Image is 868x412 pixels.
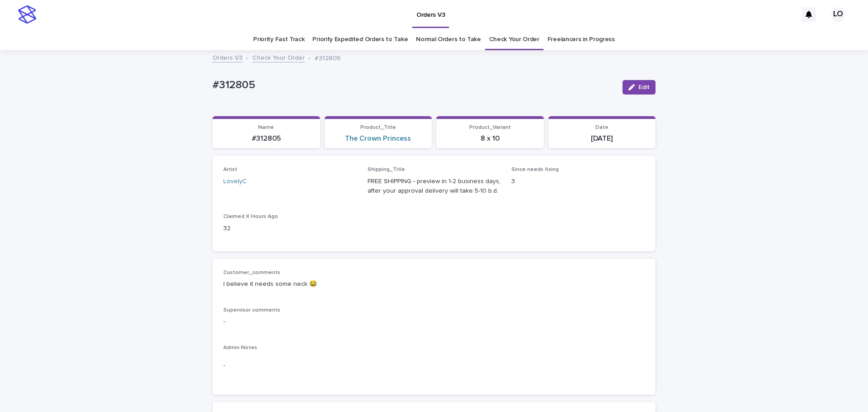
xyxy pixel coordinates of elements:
[489,29,539,50] a: Check Your Order
[253,29,304,50] a: Priority Fast Track
[360,125,396,130] span: Product_Title
[223,308,280,313] span: Supervisor comments
[554,134,651,143] p: [DATE]
[469,125,511,130] span: Product_Variant
[442,134,538,143] p: 8 x 10
[312,29,408,50] a: Priority Expedited Orders to Take
[638,84,650,90] span: Edit
[218,134,315,143] p: #312805
[212,52,242,62] a: Orders V3
[223,167,237,172] span: Artist
[252,52,305,62] a: Check Your Order
[223,270,280,275] span: Customer_comments
[623,80,656,95] button: Edit
[831,7,845,22] div: LO
[547,29,615,50] a: Freelancers in Progress
[345,134,411,143] a: The Crown Princess
[511,177,645,186] p: 3
[212,79,615,92] p: #312805
[368,167,405,172] span: Shipping_Title
[315,52,340,62] p: #312805
[223,224,357,233] p: 32
[223,345,257,350] span: Admin Notes
[258,125,274,130] span: Name
[223,317,645,327] p: -
[511,167,559,172] span: Since needs fixing
[223,361,645,370] p: -
[223,214,278,219] span: Claimed X Hours Ago
[223,177,247,186] a: LovelyC
[223,279,645,289] p: I believe it needs some neck 😂
[368,177,501,196] p: FREE SHIPPING - preview in 1-2 business days, after your approval delivery will take 5-10 b.d.
[416,29,481,50] a: Normal Orders to Take
[18,5,36,24] img: stacker-logo-s-only.png
[595,125,609,130] span: Date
